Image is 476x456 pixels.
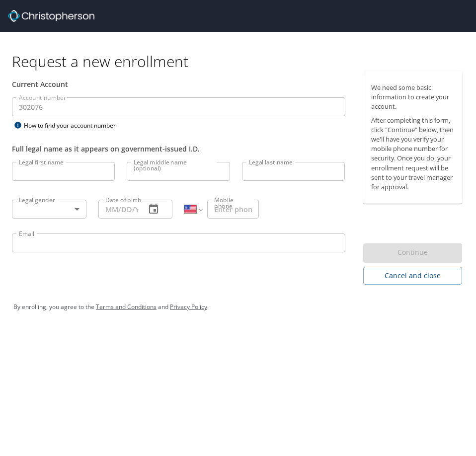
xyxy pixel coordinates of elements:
[371,83,455,112] p: We need some basic information to create your account.
[371,116,455,192] p: After completing this form, click "Continue" below, then we'll have you verify your mobile phone ...
[13,295,463,319] div: By enrolling, you agree to the and .
[207,200,259,219] input: Enter phone number
[12,144,345,154] div: Full legal name as it appears on government-issued I.D.
[98,200,138,219] input: MM/DD/YYYY
[12,79,345,89] div: Current Account
[12,200,86,219] div: ​
[371,270,455,282] span: Cancel and close
[12,52,470,71] h1: Request a new enrollment
[96,303,157,311] a: Terms and Conditions
[170,303,207,311] a: Privacy Policy
[363,267,463,285] button: Cancel and close
[12,119,136,132] div: How to find your account number
[8,10,94,22] img: cbt logo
